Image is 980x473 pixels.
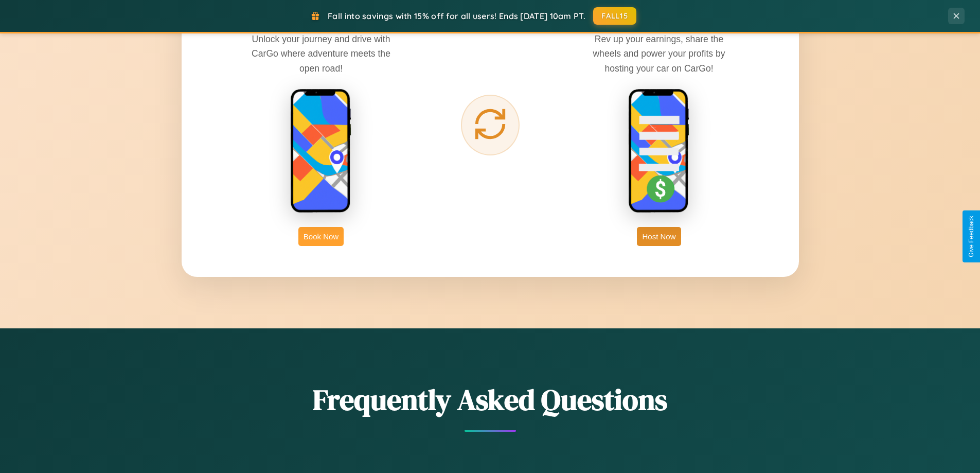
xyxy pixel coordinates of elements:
p: Unlock your journey and drive with CarGo where adventure meets the open road! [244,32,398,75]
span: Fall into savings with 15% off for all users! Ends [DATE] 10am PT. [328,11,585,21]
p: Rev up your earnings, share the wheels and power your profits by hosting your car on CarGo! [582,32,736,75]
h2: Frequently Asked Questions [182,380,799,419]
button: Book Now [298,227,344,246]
button: FALL15 [593,7,636,25]
button: Host Now [637,227,681,246]
div: Give Feedback [968,216,975,257]
img: rent phone [290,89,352,214]
img: host phone [628,89,690,214]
